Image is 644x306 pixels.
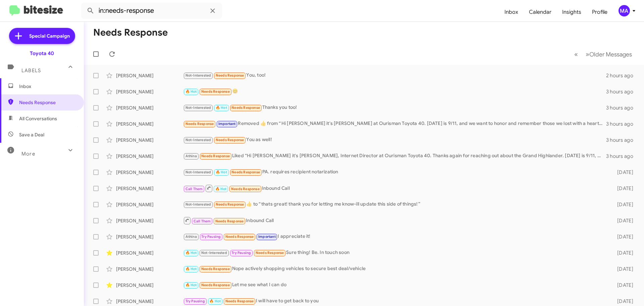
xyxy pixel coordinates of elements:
span: More [21,151,35,157]
span: Needs Response [185,122,214,126]
div: [PERSON_NAME] [116,201,183,208]
div: [DATE] [606,201,639,208]
div: 3 hours ago [606,121,639,127]
span: Needs Response [201,267,230,271]
div: [DATE] [606,282,639,289]
div: You, too! [183,72,606,79]
div: [DATE] [606,185,639,192]
div: Nope actively shopping vehicles to secure best deal/vehicle [183,265,606,273]
div: [PERSON_NAME] [116,88,183,95]
div: [PERSON_NAME] [116,217,183,224]
span: Needs Response [225,299,254,303]
span: Not-Interested [185,138,211,142]
span: » [586,50,589,58]
span: 🔥 Hot [209,299,221,303]
input: Search [81,3,222,19]
div: [PERSON_NAME] [116,298,183,305]
span: Needs Response [225,234,254,239]
span: Needs Response [19,99,76,106]
div: [PERSON_NAME] [116,233,183,240]
div: Let me see what I can do [183,281,606,289]
div: [PERSON_NAME] [116,137,183,143]
div: [PERSON_NAME] [116,266,183,272]
span: Athina [185,154,197,158]
span: Try Pausing [231,251,251,255]
button: MA [613,5,637,16]
div: [PERSON_NAME] [116,121,183,127]
span: All Conversations [19,115,57,122]
div: Sure thing! Be. In touch soon [183,249,606,257]
div: You as well! [183,136,606,144]
span: 🔥 Hot [185,267,197,271]
span: Try Pausing [185,299,205,303]
span: Not-Interested [185,170,211,174]
a: Profile [587,2,613,22]
span: Needs Response [231,105,260,110]
div: Removed ‌👍‌ from “ Hi [PERSON_NAME] it's [PERSON_NAME] at Ourisman Toyota 40. [DATE] is 9/11, and... [183,120,606,128]
div: [DATE] [606,169,639,176]
a: Insights [557,2,587,22]
span: Important [218,122,236,126]
div: [DATE] [606,298,639,305]
div: Inbound Call [183,184,606,192]
span: Not-Interested [201,251,227,255]
a: Special Campaign [9,28,75,44]
span: Needs Response [216,138,244,142]
div: 3 hours ago [606,153,639,160]
span: Not-Interested [185,73,211,78]
div: [PERSON_NAME] [116,169,183,176]
div: [PERSON_NAME] [116,104,183,111]
a: Calendar [524,2,557,22]
span: Athina [185,234,197,239]
span: Needs Response [256,251,284,255]
div: [PERSON_NAME] [116,250,183,256]
div: [PERSON_NAME] [116,153,183,160]
div: 3 hours ago [606,88,639,95]
span: 🔥 Hot [185,251,197,255]
div: [DATE] [606,217,639,224]
div: MA [619,5,630,16]
div: Toyota 40 [30,50,54,57]
span: Call Them [194,219,211,223]
div: Thanks you too! [183,104,606,112]
div: [DATE] [606,266,639,272]
span: Needs Response [231,187,260,191]
div: 😊 [183,88,606,95]
div: I will have to get back to you [183,297,606,305]
span: Special Campaign [29,33,70,39]
div: [PERSON_NAME] [116,282,183,289]
span: Needs Response [201,89,230,94]
div: [PERSON_NAME] [116,72,183,79]
div: I appreciate it! [183,233,606,241]
span: 🔥 Hot [216,105,227,110]
span: 🔥 Hot [185,283,197,287]
div: 3 hours ago [606,104,639,111]
a: Inbox [499,2,524,22]
span: Not-Interested [185,202,211,207]
span: Needs Response [201,154,230,158]
span: 🔥 Hot [215,187,227,191]
div: Liked “Hi [PERSON_NAME] it's [PERSON_NAME], Internet Director at Ourisman Toyota 40. Thanks again... [183,152,606,160]
div: 3 hours ago [606,137,639,143]
span: Needs Response [231,170,260,174]
span: Try Pausing [201,234,221,239]
span: 🔥 Hot [216,170,227,174]
div: [DATE] [606,250,639,256]
span: Needs Response [215,219,244,223]
div: [DATE] [606,233,639,240]
span: Needs Response [201,283,230,287]
span: Needs Response [216,202,244,207]
span: Labels [21,68,41,74]
nav: Page navigation example [571,47,636,61]
div: 2 hours ago [606,72,639,79]
div: ​👍​ to “ thats great! thank you for letting me know-ill update this side of things! ” [183,201,606,208]
span: Call Them [185,187,203,191]
span: Inbox [19,83,76,90]
span: Important [258,234,276,239]
h1: Needs Response [93,27,168,38]
span: « [574,50,578,58]
button: Next [582,47,636,61]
